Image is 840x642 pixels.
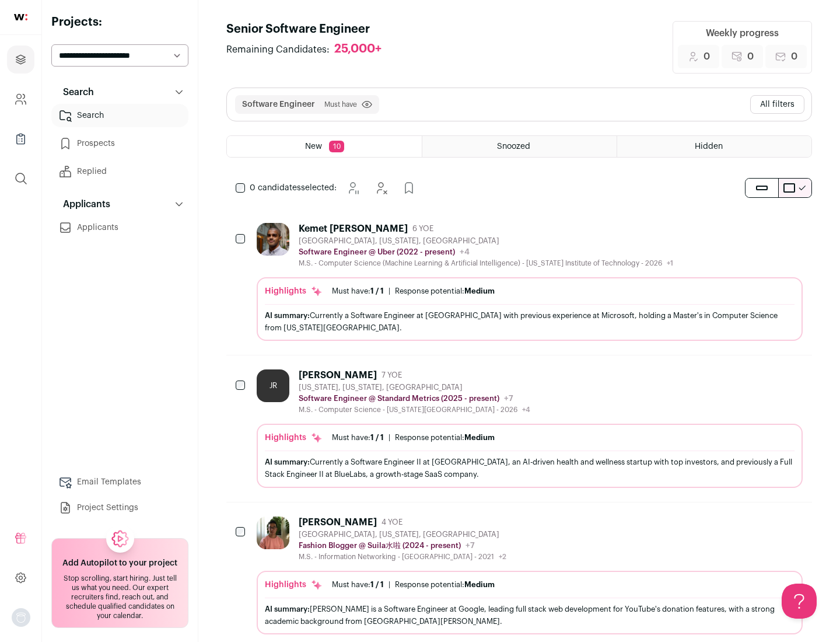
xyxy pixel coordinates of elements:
[460,248,470,256] span: +4
[257,223,289,256] img: 927442a7649886f10e33b6150e11c56b26abb7af887a5a1dd4d66526963a6550.jpg
[62,557,177,569] h2: Add Autopilot to your project
[299,223,408,235] div: Kemet [PERSON_NAME]
[226,21,393,37] h1: Senior Software Engineer
[522,406,530,413] span: +4
[332,433,495,442] ul: |
[299,517,377,528] div: [PERSON_NAME]
[12,608,30,627] img: nopic.png
[51,470,188,494] a: Email Templates
[397,176,421,200] button: Add to Prospects
[395,287,495,296] div: Response potential:
[265,579,323,591] div: Highlights
[381,518,402,527] span: 4 YOE
[299,369,377,381] div: [PERSON_NAME]
[51,160,188,183] a: Replied
[750,95,804,114] button: All filters
[265,285,323,297] div: Highlights
[7,85,34,113] a: Company and ATS Settings
[332,287,495,296] ul: |
[299,552,506,561] div: M.S. - Information Networking - [GEOGRAPHIC_DATA] - 2021
[782,584,817,619] iframe: Help Scout Beacon - Open
[299,247,455,257] p: Software Engineer @ Uber (2022 - present)
[667,260,673,267] span: +1
[299,394,499,403] p: Software Engineer @ Standard Metrics (2025 - present)
[695,142,723,151] span: Hidden
[299,259,673,268] div: M.S. - Computer Science (Machine Learning & Artificial Intelligence) - [US_STATE] Institute of Te...
[265,603,794,627] div: [PERSON_NAME] is a Software Engineer at Google, leading full stack web development for YouTube's ...
[250,184,301,192] span: 0 candidates
[265,458,310,466] span: AI summary:
[265,432,323,444] div: Highlights
[265,312,310,319] span: AI summary:
[51,216,188,239] a: Applicants
[412,224,433,233] span: 6 YOE
[395,433,495,442] div: Response potential:
[242,99,315,110] button: Software Engineer
[257,369,289,402] div: JR
[51,193,188,216] button: Applicants
[51,14,188,30] h2: Projects:
[499,553,506,560] span: +2
[370,434,384,441] span: 1 / 1
[703,50,710,64] span: 0
[265,456,794,480] div: Currently a Software Engineer II at [GEOGRAPHIC_DATA], an AI-driven health and wellness startup w...
[299,541,461,550] p: Fashion Blogger @ Suila水啦 (2024 - present)
[706,26,779,40] div: Weekly progress
[332,580,495,589] ul: |
[305,142,322,151] span: New
[12,608,30,627] button: Open dropdown
[332,433,384,442] div: Must have:
[299,405,530,414] div: M.S. - Computer Science - [US_STATE][GEOGRAPHIC_DATA] - 2026
[334,42,381,57] div: 25,000+
[299,530,506,539] div: [GEOGRAPHIC_DATA], [US_STATE], [GEOGRAPHIC_DATA]
[56,197,110,211] p: Applicants
[464,581,495,588] span: Medium
[14,14,27,20] img: wellfound-shorthand-0d5821cbd27db2630d0214b213865d53afaa358527fdda9d0ea32b1df1b89c2c.svg
[341,176,365,200] button: Snooze
[265,309,794,334] div: Currently a Software Engineer at [GEOGRAPHIC_DATA] with previous experience at Microsoft, holding...
[7,125,34,153] a: Company Lists
[257,517,803,634] a: [PERSON_NAME] 4 YOE [GEOGRAPHIC_DATA], [US_STATE], [GEOGRAPHIC_DATA] Fashion Blogger @ Suila水啦 (2...
[370,581,384,588] span: 1 / 1
[497,142,530,151] span: Snoozed
[51,132,188,155] a: Prospects
[422,136,617,157] a: Snoozed
[51,104,188,127] a: Search
[324,100,357,109] span: Must have
[369,176,393,200] button: Hide
[332,287,384,296] div: Must have:
[332,580,384,589] div: Must have:
[464,287,495,295] span: Medium
[226,43,330,57] span: Remaining Candidates:
[250,182,337,194] span: selected:
[504,395,513,403] span: +7
[299,383,530,392] div: [US_STATE], [US_STATE], [GEOGRAPHIC_DATA]
[51,81,188,104] button: Search
[7,46,34,74] a: Projects
[265,605,310,613] span: AI summary:
[299,236,673,246] div: [GEOGRAPHIC_DATA], [US_STATE], [GEOGRAPHIC_DATA]
[466,542,475,550] span: +7
[59,574,181,620] div: Stop scrolling, start hiring. Just tell us what you need. Our expert recruiters find, reach out, ...
[464,434,495,441] span: Medium
[257,517,289,549] img: ebffc8b94a612106133ad1a79c5dcc917f1f343d62299c503ebb759c428adb03.jpg
[370,287,384,295] span: 1 / 1
[329,141,344,152] span: 10
[395,580,495,589] div: Response potential:
[257,369,803,487] a: JR [PERSON_NAME] 7 YOE [US_STATE], [US_STATE], [GEOGRAPHIC_DATA] Software Engineer @ Standard Met...
[791,50,797,64] span: 0
[747,50,754,64] span: 0
[381,371,402,380] span: 7 YOE
[51,496,188,519] a: Project Settings
[56,85,94,99] p: Search
[257,223,803,341] a: Kemet [PERSON_NAME] 6 YOE [GEOGRAPHIC_DATA], [US_STATE], [GEOGRAPHIC_DATA] Software Engineer @ Ub...
[51,538,188,628] a: Add Autopilot to your project Stop scrolling, start hiring. Just tell us what you need. Our exper...
[617,136,811,157] a: Hidden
